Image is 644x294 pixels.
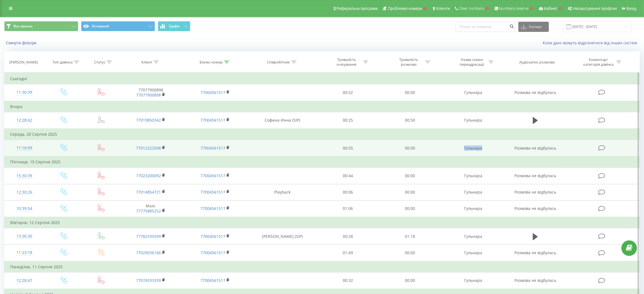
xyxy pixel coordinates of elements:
[317,112,379,129] td: 00:25
[200,189,225,195] a: 77004561517
[459,6,484,11] span: Clear numbers
[119,84,183,101] td: 77077900898
[10,275,38,286] div: 12:28:47
[379,84,441,101] td: 00:00
[141,60,152,65] div: Клієнт
[379,140,441,157] td: 00:00
[317,84,379,101] td: 00:52
[317,272,379,289] td: 00:32
[200,60,223,65] div: Бізнес номер
[436,6,450,11] span: Клієнти
[514,90,556,95] span: Розмова не відбулась
[441,272,505,289] td: Гульнара
[94,60,105,65] div: Статус
[136,173,161,178] a: 77023200092
[136,278,161,283] a: 77074333339
[317,168,379,184] td: 00:44
[158,21,190,31] button: Графік
[514,206,556,211] span: Розмова не відбулась
[4,21,78,31] button: Все звонки
[5,101,640,112] td: Вчора
[5,217,640,228] td: Вівторок, 12 Серпня 2025
[379,168,441,184] td: 00:00
[136,208,161,214] a: 77775885252
[457,57,487,67] div: Назва схеми переадресації
[379,272,441,289] td: 00:00
[200,250,225,255] a: 77004561517
[4,40,39,45] button: Скинути фільтри
[456,22,516,32] input: Пошук за номером
[441,84,505,101] td: Гульнара
[10,231,38,242] div: 13:36:30
[200,206,225,211] a: 77004561517
[337,6,378,11] span: Реферальна програма
[200,278,225,283] a: 77004561517
[10,142,38,153] div: 11:18:09
[394,57,424,67] div: Тривалість розмови
[10,87,38,98] div: 11:30:39
[379,200,441,217] td: 00:00
[543,40,640,45] a: Коли дані можуть відрізнятися вiд інших систем
[10,187,38,198] div: 12:30:26
[317,184,379,200] td: 00:06
[544,6,558,11] span: Кабінет
[499,6,529,11] span: Numbers reserve
[53,60,73,65] div: Тип дзвінка
[582,57,615,67] div: Коментар/категорія дзвінка
[248,112,317,129] td: Софина Инна (SIP)
[136,250,161,255] a: 77029036166
[573,6,617,11] span: Налаштування профілю
[200,234,225,239] a: 77004561517
[441,200,505,217] td: Гульнара
[136,145,161,151] a: 77012222098
[626,6,636,11] span: Вихід
[10,115,38,126] div: 12:28:42
[119,200,183,217] td: Мэлс
[5,129,640,140] td: Середа, 20 Серпня 2025
[379,112,441,129] td: 00:50
[248,184,317,200] td: Playback
[514,278,556,283] span: Розмова не відбулась
[379,228,441,245] td: 01:18
[10,247,38,258] div: 11:23:18
[317,228,379,245] td: 00:28
[136,234,161,239] a: 77782335599
[248,228,317,245] td: [PERSON_NAME] (SIP)
[331,57,362,67] div: Тривалість очікування
[200,90,225,95] a: 77004561517
[169,24,180,28] span: Графік
[81,21,155,31] button: Основний
[441,184,505,200] td: Гульнара
[514,145,556,151] span: Розмова не відбулась
[136,92,161,98] a: 77077900898
[200,145,225,151] a: 77004561517
[441,112,505,129] td: Гульнара
[441,140,505,157] td: Гульнара
[200,117,225,123] a: 77004561517
[5,73,640,84] td: Сьогодні
[514,189,556,195] span: Розмова не відбулась
[514,173,556,178] span: Розмова не відбулась
[5,156,640,168] td: П’ятниця, 15 Серпня 2025
[441,168,505,184] td: Гульнара
[136,117,161,123] a: 77019850342
[379,245,441,261] td: 00:00
[514,250,556,255] span: Розмова не відбулась
[5,261,640,273] td: Понеділок, 11 Серпня 2025
[518,22,549,32] button: Експорт
[441,245,505,261] td: Гульнара
[9,60,38,65] div: [PERSON_NAME]
[379,184,441,200] td: 00:00
[10,203,38,214] div: 10:39:54
[441,228,505,245] td: Гульнара
[14,24,32,28] span: Все звонки
[267,60,290,65] div: Співробітник
[200,173,225,178] a: 77004561517
[317,200,379,217] td: 01:06
[519,60,555,65] div: Аудіозапис розмови
[10,170,38,181] div: 15:30:39
[136,189,161,195] a: 77014854721
[317,140,379,157] td: 00:55
[388,6,422,11] span: Проблемні номери
[317,245,379,261] td: 01:49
